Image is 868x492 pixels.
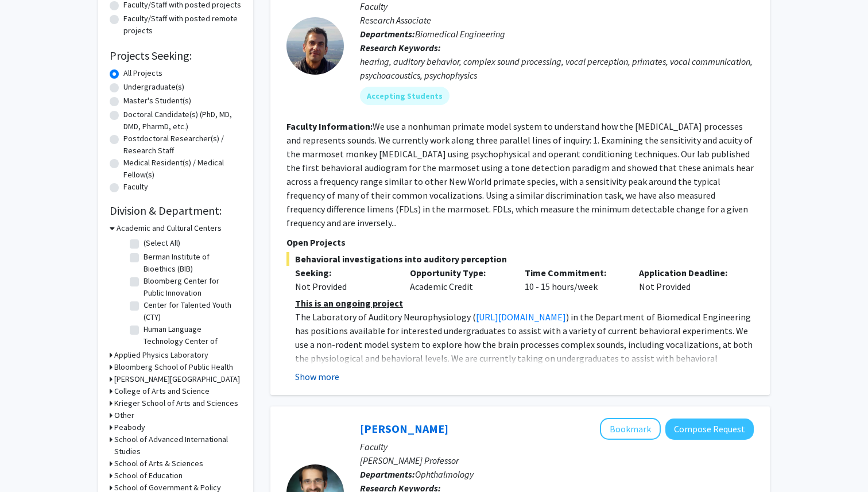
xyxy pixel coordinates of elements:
span: Behavioral investigations into auditory perception [286,252,754,266]
span: Ophthalmology [415,468,474,480]
label: Berman Institute of Bioethics (BIB) [144,251,239,275]
b: Faculty Information: [286,121,373,132]
a: [PERSON_NAME] [360,421,448,436]
h2: Division & Department: [110,204,242,218]
a: [URL][DOMAIN_NAME] [476,311,566,323]
h3: [PERSON_NAME][GEOGRAPHIC_DATA] [114,373,240,385]
h3: Bloomberg School of Public Health [114,361,233,373]
span: The Laboratory of Auditory Neurophysiology ( [295,311,476,323]
label: Center for Talented Youth (CTY) [144,299,239,323]
h3: School of Arts & Sciences [114,458,203,470]
p: Faculty [360,440,754,454]
b: Departments: [360,28,415,40]
span: Biomedical Engineering [415,28,505,40]
label: Doctoral Candidate(s) (PhD, MD, DMD, PharmD, etc.) [123,109,242,133]
label: Bloomberg Center for Public Innovation [144,275,239,299]
label: Human Language Technology Center of Excellence (HLTCOE) [144,323,239,359]
h3: School of Advanced International Studies [114,433,242,458]
p: Open Projects [286,235,754,249]
b: Departments: [360,468,415,480]
label: All Projects [123,67,162,79]
h3: School of Education [114,470,183,482]
p: Time Commitment: [525,266,622,280]
h3: Krieger School of Arts and Sciences [114,397,238,409]
h3: Applied Physics Laboratory [114,349,208,361]
label: Master's Student(s) [123,95,191,107]
label: Faculty [123,181,148,193]
p: [PERSON_NAME] Professor [360,454,754,467]
h3: Academic and Cultural Centers [117,222,222,234]
mat-chip: Accepting Students [360,87,449,105]
button: Compose Request to Yannis Paulus [665,419,754,440]
u: This is an ongoing project [295,297,403,309]
b: Research Keywords: [360,42,441,53]
h2: Projects Seeking: [110,49,242,63]
div: hearing, auditory behavior, complex sound processing, vocal perception, primates, vocal communica... [360,55,754,82]
label: Undergraduate(s) [123,81,184,93]
iframe: Chat [9,440,49,483]
h3: Peabody [114,421,145,433]
p: Seeking: [295,266,393,280]
label: Faculty/Staff with posted remote projects [123,13,242,37]
button: Add Yannis Paulus to Bookmarks [600,418,661,440]
label: (Select All) [144,237,180,249]
div: 10 - 15 hours/week [516,266,631,293]
h3: College of Arts and Science [114,385,210,397]
div: Academic Credit [401,266,516,293]
p: Research Associate [360,13,754,27]
label: Medical Resident(s) / Medical Fellow(s) [123,157,242,181]
button: Show more [295,370,339,383]
p: Application Deadline: [639,266,737,280]
div: Not Provided [295,280,393,293]
div: Not Provided [630,266,745,293]
fg-read-more: We use a nonhuman primate model system to understand how the [MEDICAL_DATA] processes and represe... [286,121,754,228]
h3: Other [114,409,134,421]
label: Postdoctoral Researcher(s) / Research Staff [123,133,242,157]
p: Opportunity Type: [410,266,507,280]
